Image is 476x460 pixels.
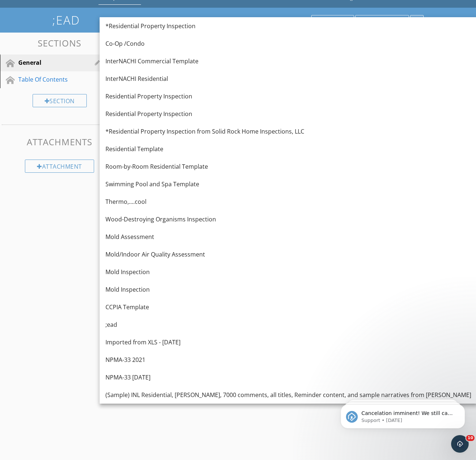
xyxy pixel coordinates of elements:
[105,232,471,241] div: Mold Assessment
[32,21,126,85] span: Cancelation imminent! We still can't process your payment using your card XXXX2264 (exp. 2029-2)....
[105,338,471,347] div: Imported from XLS - [DATE]
[105,180,471,188] div: Swimming Pool and Spa Template
[105,57,471,66] div: InterNACHI Commercial Template
[52,14,424,26] h1: ;ead
[105,285,471,294] div: Mold Inspection
[32,28,126,35] p: Message from Support, sent 5d ago
[466,435,475,441] span: 10
[105,145,471,153] div: Residential Template
[105,127,471,136] div: *Residential Property Inspection from Solid Rock Home Inspections, LLC
[105,390,471,399] div: (Sample) INL Residential, [PERSON_NAME], 7000 comments, all titles, Reminder content, and sample ...
[355,15,409,25] button: Template Center
[105,39,471,48] div: Co-Op /Condo
[105,373,471,382] div: NPMA-33 [DATE]
[105,303,471,311] div: CCPIA Template
[105,215,471,224] div: Wood-Destroying Organisms Inspection
[105,268,471,276] div: Mold Inspection
[330,389,476,440] iframe: Intercom notifications message
[18,58,84,67] div: General
[105,162,471,171] div: Room-by-Room Residential Template
[105,109,471,118] div: Residential Property Inspection
[105,22,471,30] div: *Residential Property Inspection
[105,355,471,364] div: NPMA-33 2021
[105,74,471,83] div: InterNACHI Residential
[105,320,471,329] div: ;ead
[105,250,471,259] div: Mold/Indoor Air Quality Assessment
[451,435,469,453] iframe: Intercom live chat
[33,94,87,107] div: Section
[105,197,471,206] div: Thermo,....cool
[355,16,409,23] a: Template Center
[25,160,94,173] div: Attachment
[105,92,471,101] div: Residential Property Inspection
[18,75,84,84] div: Table Of Contents
[311,15,354,25] button: My Templates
